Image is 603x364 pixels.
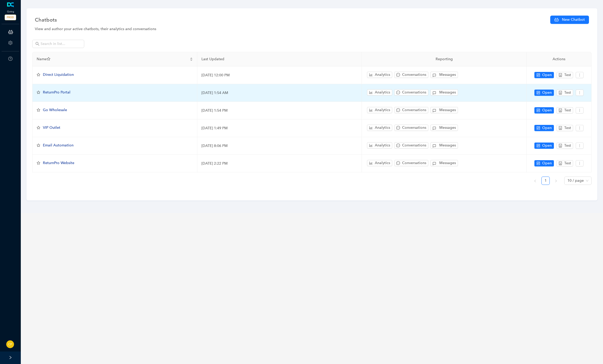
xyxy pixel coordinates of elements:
[367,125,392,131] button: bar-chartAnalytics
[559,161,562,165] span: robot
[430,107,458,113] button: Messages
[367,160,392,166] button: bar-chartAnalytics
[576,72,584,78] button: more
[578,161,581,165] span: more
[375,160,390,166] span: Analytics
[35,16,57,24] span: Chatbots
[375,143,390,148] span: Analytics
[542,125,552,131] span: Open
[567,177,588,185] span: 10 / page
[43,72,74,77] span: Direct Liquidation
[439,143,456,148] span: Messages
[550,16,589,24] button: New Chatbot
[439,125,456,131] span: Messages
[367,89,392,96] button: bar-chartAnalytics
[394,107,428,113] button: messageConversations
[536,109,540,112] span: control
[37,91,40,94] span: star
[534,160,554,166] button: controlOpen
[534,90,554,96] button: controlOpen
[439,90,456,95] span: Messages
[564,107,571,113] span: Test
[396,73,400,77] span: message
[559,109,562,112] span: robot
[369,126,373,130] span: bar-chart
[396,126,400,130] span: message
[576,143,584,149] button: more
[8,57,12,61] span: question-circle
[562,17,585,23] span: New Chatbot
[556,107,573,113] button: robotTest
[367,107,392,113] button: bar-chartAnalytics
[542,143,552,149] span: Open
[576,125,584,131] button: more
[578,126,581,130] span: more
[35,26,589,32] div: View and author your active chatbots, their analytics and conversations
[534,179,537,183] span: left
[362,52,527,66] th: Reporting
[534,143,554,149] button: controlOpen
[536,91,540,95] span: control
[6,340,14,348] img: 21f217988a0f5b96acbb0cebf51c0e83
[552,177,560,185] button: right
[402,90,426,95] span: Conversations
[8,41,12,45] span: setting
[402,107,426,113] span: Conversations
[375,125,390,131] span: Analytics
[396,91,400,94] span: message
[578,109,581,112] span: more
[396,144,400,147] span: message
[197,84,362,102] td: [DATE] 1:54 AM
[439,107,456,113] span: Messages
[402,72,426,78] span: Conversations
[367,72,392,78] button: bar-chartAnalytics
[47,57,50,61] span: star
[369,91,373,94] span: bar-chart
[564,125,571,131] span: Test
[430,72,458,78] button: Messages
[541,177,550,185] li: 1
[37,108,40,112] span: star
[430,125,458,131] button: Messages
[536,161,540,165] span: control
[394,72,428,78] button: messageConversations
[564,177,592,185] div: Page Size
[35,42,40,46] span: search
[552,177,560,185] li: Next Page
[531,177,539,185] li: Previous Page
[197,119,362,137] td: [DATE] 1:49 PM
[197,137,362,155] td: [DATE] 8:06 PM
[197,155,362,172] td: [DATE] 2:22 PM
[559,91,562,95] span: robot
[394,125,428,131] button: messageConversations
[556,143,573,149] button: robotTest
[536,126,540,130] span: control
[43,161,74,165] span: ReturnPro Website
[534,125,554,131] button: controlOpen
[556,125,573,131] button: robotTest
[369,144,373,147] span: bar-chart
[556,160,573,166] button: robotTest
[556,72,573,78] button: robotTest
[439,72,456,78] span: Messages
[394,89,428,96] button: messageConversations
[402,125,426,131] span: Conversations
[559,126,562,130] span: robot
[369,108,373,112] span: bar-chart
[394,160,428,166] button: messageConversations
[559,144,562,147] span: robot
[37,126,40,130] span: star
[43,108,67,112] span: Go Wholesale
[576,90,584,96] button: more
[430,142,458,149] button: Messages
[396,161,400,165] span: message
[536,73,540,77] span: control
[542,160,552,166] span: Open
[402,160,426,166] span: Conversations
[542,177,549,185] a: 1
[37,161,40,165] span: star
[564,72,571,78] span: Test
[369,73,373,77] span: bar-chart
[43,90,70,95] span: ReturnPro Portal
[37,56,189,62] span: Name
